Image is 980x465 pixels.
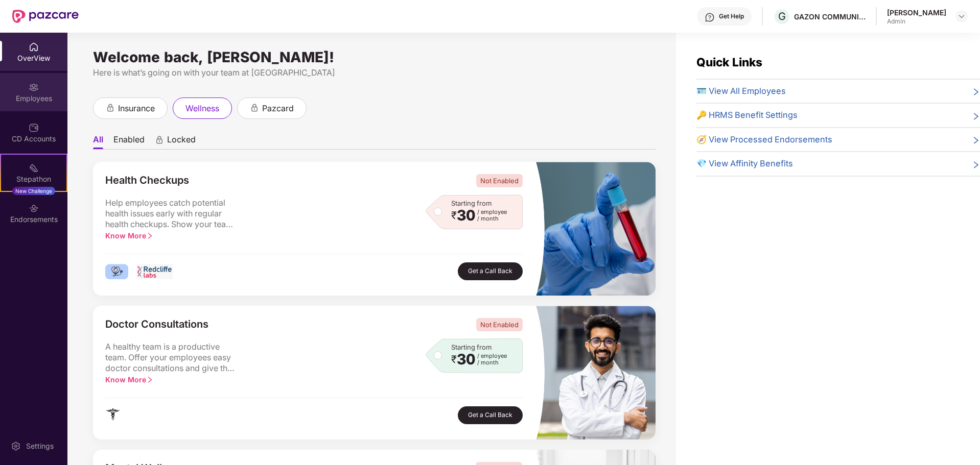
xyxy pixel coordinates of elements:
[136,264,173,279] img: logo
[105,408,121,423] img: logo
[93,53,656,61] div: Welcome back, [PERSON_NAME]!
[262,102,294,115] span: pazcard
[719,12,744,20] div: Get Help
[458,262,523,280] button: Get a Call Back
[29,123,39,133] img: svg+xml;base64,PHN2ZyBpZD0iQ0RfQWNjb3VudHMiIGRhdGEtbmFtZT0iQ0QgQWNjb3VudHMiIHhtbG5zPSJodHRwOi8vd3...
[11,441,21,451] img: svg+xml;base64,PHN2ZyBpZD0iU2V0dGluZy0yMHgyMCIgeG1sbnM9Imh0dHA6Ly93d3cudzMub3JnLzIwMDAvc3ZnIiB3aW...
[535,306,655,439] img: masked_image
[12,10,79,23] img: New Pazcare Logo
[1,174,66,184] div: Stepathon
[972,159,980,170] span: right
[476,174,523,187] span: Not Enabled
[705,12,715,22] img: svg+xml;base64,PHN2ZyBpZD0iSGVscC0zMngzMiIgeG1sbnM9Imh0dHA6Ly93d3cudzMub3JnLzIwMDAvc3ZnIiB3aWR0aD...
[457,353,475,366] span: 30
[29,42,39,52] img: svg+xml;base64,PHN2ZyBpZD0iSG9tZSIgeG1sbnM9Imh0dHA6Ly93d3cudzMub3JnLzIwMDAvc3ZnIiB3aWR0aD0iMjAiIG...
[887,17,946,26] div: Admin
[476,318,523,331] span: Not Enabled
[451,355,457,363] span: ₹
[105,198,238,230] span: Help employees catch potential health issues early with regular health checkups. Show your team y...
[794,12,866,21] div: GAZON COMMUNICATIONS INDIA LIMITED
[958,12,966,20] img: svg+xml;base64,PHN2ZyBpZD0iRHJvcGRvd24tMzJ4MzIiIHhtbG5zPSJodHRwOi8vd3d3LnczLm9yZy8yMDAwL3N2ZyIgd2...
[535,162,655,296] img: masked_image
[477,215,507,222] span: / month
[29,163,39,173] img: svg+xml;base64,PHN2ZyB4bWxucz0iaHR0cDovL3d3dy53My5vcmcvMjAwMC9zdmciIHdpZHRoPSIyMSIgaGVpZ2h0PSIyMC...
[457,209,475,222] span: 30
[105,341,238,374] span: A healthy team is a productive team. Offer your employees easy doctor consultations and give the ...
[106,103,115,112] div: animation
[105,318,208,331] span: Doctor Consultations
[778,10,786,22] span: G
[451,211,457,219] span: ₹
[696,55,762,69] span: Quick Links
[185,102,219,115] span: wellness
[146,376,153,383] span: right
[696,109,798,122] span: 🔑 HRMS Benefit Settings
[972,135,980,146] span: right
[93,134,103,149] li: All
[458,406,523,424] button: Get a Call Back
[93,66,656,79] div: Here is what’s going on with your team at [GEOGRAPHIC_DATA]
[113,134,145,149] li: Enabled
[477,359,507,366] span: / month
[105,375,153,384] span: Know More
[105,231,153,240] span: Know More
[972,111,980,122] span: right
[105,174,189,187] span: Health Checkups
[250,103,259,112] div: animation
[146,232,153,239] span: right
[696,85,786,98] span: 🪪 View All Employees
[29,82,39,92] img: svg+xml;base64,PHN2ZyBpZD0iRW1wbG95ZWVzIiB4bWxucz0iaHR0cDovL3d3dy53My5vcmcvMjAwMC9zdmciIHdpZHRoPS...
[118,102,155,115] span: insurance
[972,87,980,98] span: right
[29,203,39,213] img: svg+xml;base64,PHN2ZyBpZD0iRW5kb3JzZW1lbnRzIiB4bWxucz0iaHR0cDovL3d3dy53My5vcmcvMjAwMC9zdmciIHdpZH...
[12,187,55,195] div: New Challenge
[451,343,492,351] span: Starting from
[696,157,793,170] span: 💎 View Affinity Benefits
[105,264,128,279] img: logo
[477,209,507,215] span: / employee
[696,133,832,146] span: 🧭 View Processed Endorsements
[451,199,492,207] span: Starting from
[155,135,164,144] div: animation
[887,8,946,17] div: [PERSON_NAME]
[23,441,57,451] div: Settings
[477,353,507,359] span: / employee
[167,134,196,149] span: Locked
